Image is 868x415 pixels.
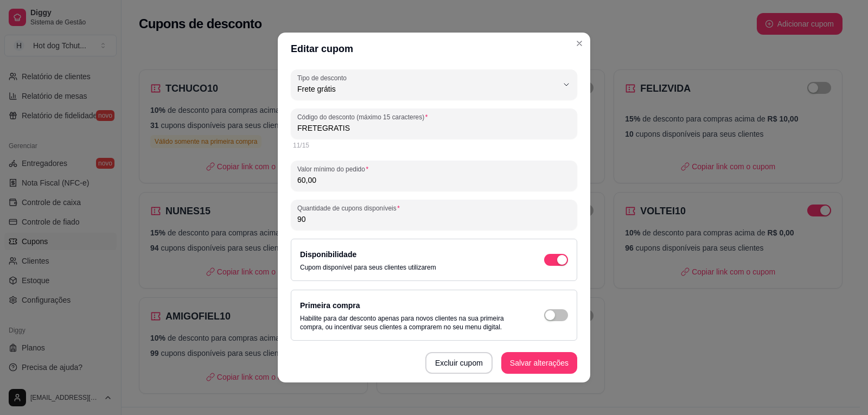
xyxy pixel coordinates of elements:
[297,164,372,174] label: Valor mínimo do pedido
[297,84,558,94] span: Frete grátis
[501,352,577,374] button: Salvar alterações
[300,301,360,310] label: Primeira compra
[300,314,522,331] p: Habilite para dar desconto apenas para novos clientes na sua primeira compra, ou incentivar seus ...
[571,35,588,52] button: Close
[278,33,590,65] header: Editar cupom
[297,112,431,122] label: Código do desconto (máximo 15 caracteres)
[291,69,577,100] button: Tipo de descontoFrete grátis
[300,250,356,259] label: Disponibilidade
[297,175,571,186] input: Valor mínimo do pedido
[425,352,493,374] button: Excluir cupom
[297,214,571,225] input: Quantidade de cupons disponíveis
[297,203,404,213] label: Quantidade de cupons disponíveis
[297,73,350,82] label: Tipo de desconto
[300,263,436,272] p: Cupom disponível para seus clientes utilizarem
[293,141,575,150] div: 11/15
[297,123,571,133] input: Código do desconto (máximo 15 caracteres)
